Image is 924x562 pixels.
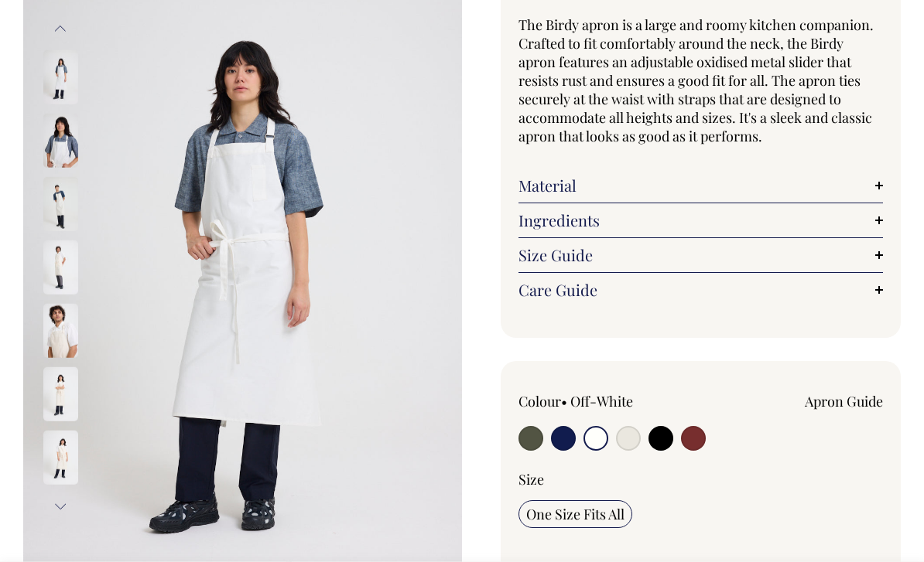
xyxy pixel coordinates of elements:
[570,392,633,410] label: Off-White
[561,392,567,410] span: •
[43,367,78,421] img: natural
[518,176,883,195] a: Material
[518,246,883,264] a: Size Guide
[518,500,632,528] input: One Size Fits All
[43,177,78,231] img: natural
[43,304,78,358] img: natural
[518,281,883,299] a: Care Guide
[526,505,625,523] span: One Size Fits All
[43,431,78,485] img: natural
[805,392,883,410] a: Apron Guide
[43,240,78,295] img: natural
[518,392,664,410] div: Colour
[43,50,78,104] img: off-white
[49,11,72,46] button: Previous
[49,489,72,524] button: Next
[43,114,78,168] img: off-white
[518,470,883,489] div: Size
[518,211,883,230] a: Ingredients
[518,15,874,145] span: The Birdy apron is a large and roomy kitchen companion. Crafted to fit comfortably around the nec...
